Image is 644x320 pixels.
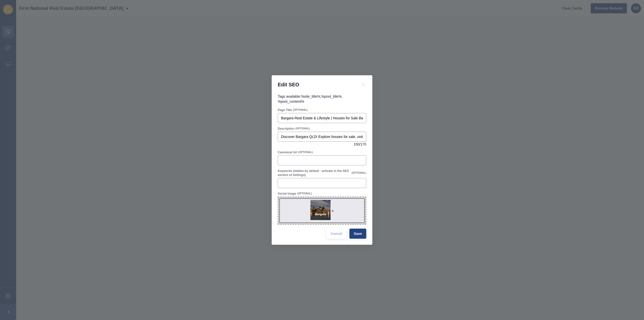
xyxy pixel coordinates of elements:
span: (OPTIONAL) [293,108,307,112]
label: Canonical Url [278,150,297,154]
span: (OPTIONAL) [297,192,312,195]
div: x [332,208,334,213]
span: Cancel [331,231,342,236]
span: (OPTIONAL) [352,171,366,175]
span: (OPTIONAL) [295,127,310,130]
code: %post_content% [278,99,304,103]
span: Save [354,231,362,236]
code: %post_title% [321,94,342,98]
label: Keywords (hidden by default - activate in the SEO section of Settings) [278,169,351,177]
button: Cancel [326,229,346,239]
span: 170 [360,142,366,147]
label: Social Image [278,192,296,196]
code: %site_title% [301,94,320,98]
h1: Edit SEO [278,81,354,88]
button: Save [349,229,366,239]
label: Description [278,127,294,131]
span: 150 [353,142,359,147]
span: Tags available: , , [278,94,343,103]
span: (OPTIONAL) [298,151,313,154]
span: / [359,142,360,147]
label: Page Title [278,108,292,112]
